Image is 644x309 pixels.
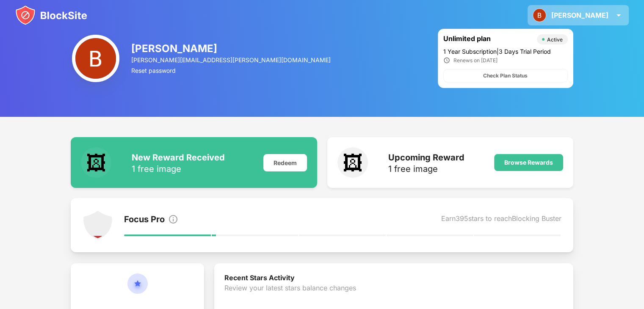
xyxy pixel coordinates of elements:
[124,214,165,226] div: Focus Pro
[132,165,225,173] div: 1 free image
[15,5,87,25] img: blocksite-icon.svg
[443,48,568,55] div: 1 Year Subscription | 3 Days Trial Period
[443,34,533,44] div: Unlimited plan
[504,159,553,166] div: Browse Rewards
[337,147,368,178] div: 🖼
[224,273,563,284] div: Recent Stars Activity
[83,210,113,240] img: points-level-1.svg
[127,273,148,304] img: circle-star.svg
[131,67,332,74] div: Reset password
[81,147,111,178] div: 🖼
[547,36,563,43] div: Active
[72,35,119,82] img: ACg8ocJY6CjgWtuYmvjko-3-ETps7u7lnNDC_gfbWTxw2MlFiEUxGQ=s96-c
[168,214,178,224] img: info.svg
[483,72,528,80] div: Check Plan Status
[388,152,464,163] div: Upcoming Reward
[453,57,498,63] div: Renews on [DATE]
[388,165,464,173] div: 1 free image
[443,57,450,64] img: clock_ic.svg
[132,152,225,163] div: New Reward Received
[533,8,546,22] img: ACg8ocJY6CjgWtuYmvjko-3-ETps7u7lnNDC_gfbWTxw2MlFiEUxGQ=s96-c
[131,42,332,55] div: [PERSON_NAME]
[224,284,563,309] div: Review your latest stars balance changes
[263,154,307,171] div: Redeem
[131,56,332,63] div: [PERSON_NAME][EMAIL_ADDRESS][PERSON_NAME][DOMAIN_NAME]
[551,11,608,19] div: [PERSON_NAME]
[441,214,561,226] div: Earn 395 stars to reach Blocking Buster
